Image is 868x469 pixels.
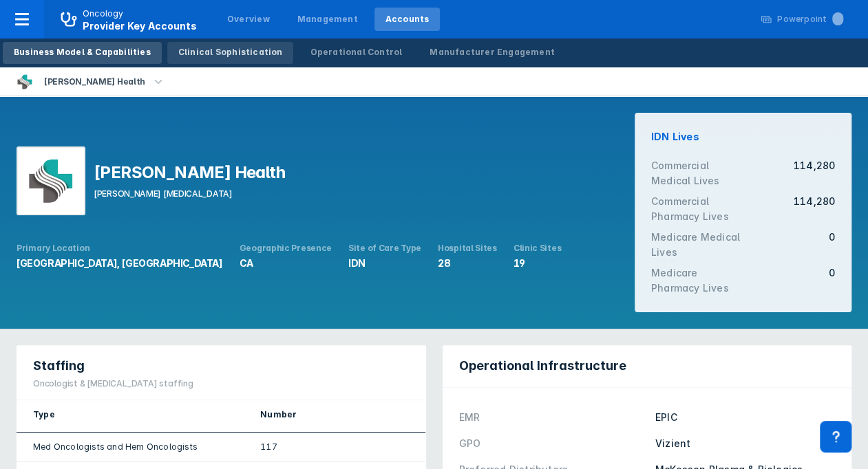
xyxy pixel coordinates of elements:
[438,257,497,270] div: 28
[459,358,626,374] span: Operational Infrastructure
[514,243,561,254] div: Clinic Sites
[794,194,835,224] div: 114,280
[651,265,743,296] div: Medicare Pharmacy Lives
[33,441,227,453] div: Med Oncologists and Hem Oncologists
[651,158,743,188] div: Commercial Medical Lives
[39,72,151,91] div: [PERSON_NAME] Health
[216,8,281,31] a: Overview
[299,42,413,64] a: Operational Control
[777,13,843,25] div: Powerpoint
[83,20,197,32] span: Provider Key Accounts
[829,265,835,296] div: 0
[33,378,193,390] div: Oncologist & [MEDICAL_DATA] staffing
[240,257,332,270] div: CA
[820,421,851,452] div: Contact Support
[655,436,835,451] div: Vizient
[459,410,647,425] div: EMR
[651,194,743,224] div: Commercial Pharmacy Lives
[348,243,421,254] div: Site of Care Type
[438,243,497,254] div: Hospital Sites
[33,408,227,421] div: Type
[651,129,835,144] div: IDN Lives
[167,42,294,64] a: Clinical Sophistication
[655,410,835,425] div: EPIC
[385,13,430,25] div: Accounts
[297,13,358,25] div: Management
[374,8,441,31] a: Accounts
[83,8,124,20] p: Oncology
[260,441,409,453] div: 117
[94,164,285,182] div: [PERSON_NAME] Health
[348,257,421,270] div: IDN
[94,187,285,201] div: [PERSON_NAME] [MEDICAL_DATA]
[829,230,835,260] div: 0
[310,46,402,58] div: Operational Control
[14,46,151,58] div: Business Model & Capabilities
[514,257,561,270] div: 19
[286,8,369,31] a: Management
[240,243,332,254] div: Geographic Presence
[17,146,85,215] img: sutter-health
[178,46,283,58] div: Clinical Sophistication
[430,46,555,58] div: Manufacturer Engagement
[17,74,33,90] img: sutter-health
[794,158,835,188] div: 114,280
[459,436,647,451] div: GPO
[227,13,270,25] div: Overview
[419,42,566,64] a: Manufacturer Engagement
[3,42,162,64] a: Business Model & Capabilities
[33,358,85,374] span: Staffing
[17,257,223,270] div: [GEOGRAPHIC_DATA], [GEOGRAPHIC_DATA]
[651,230,743,260] div: Medicare Medical Lives
[17,243,223,254] div: Primary Location
[260,408,409,421] div: Number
